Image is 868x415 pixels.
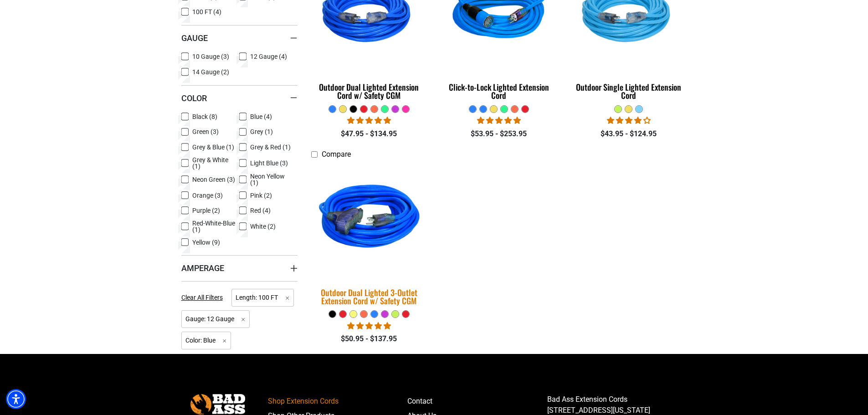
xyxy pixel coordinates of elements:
img: blue [305,162,433,279]
span: Blue (4) [250,113,272,120]
div: $43.95 - $124.95 [570,128,687,139]
span: 14 Gauge (2) [192,69,229,75]
div: Outdoor Dual Lighted Extension Cord w/ Safety CGM [311,83,427,99]
span: Gauge [181,33,208,43]
span: Green (3) [192,128,219,135]
div: $50.95 - $137.95 [311,333,427,344]
span: Gauge: 12 Gauge [181,310,250,328]
span: Black (8) [192,113,217,120]
a: Contact [407,394,547,409]
span: Grey & White (1) [192,157,236,169]
span: 4.00 stars [607,116,651,125]
div: Outdoor Single Lighted Extension Cord [570,83,687,99]
span: Neon Green (3) [192,176,235,183]
div: Click-to-Lock Lighted Extension Cord [441,83,557,99]
div: Accessibility Menu [6,389,26,409]
span: 100 FT (4) [192,9,221,15]
span: Length: 100 FT [231,289,294,307]
span: Red-White-Blue (1) [192,220,236,233]
span: Pink (2) [250,192,272,199]
div: $47.95 - $134.95 [311,128,427,139]
span: Grey (1) [250,128,273,135]
span: 12 Gauge (4) [250,53,287,60]
span: White (2) [250,223,276,230]
span: Red (4) [250,207,271,214]
span: Compare [322,150,351,159]
span: Color: Blue [181,332,231,349]
a: Clear All Filters [181,293,226,302]
span: Neon Yellow (1) [250,173,294,186]
div: $53.95 - $253.95 [441,128,557,139]
summary: Amperage [181,255,298,281]
span: Grey & Blue (1) [192,144,234,150]
a: Color: Blue [181,336,231,344]
span: Clear All Filters [181,294,223,301]
summary: Color [181,85,298,111]
span: Orange (3) [192,192,223,199]
span: Grey & Red (1) [250,144,291,150]
span: 4.87 stars [477,116,521,125]
span: Amperage [181,263,224,273]
a: Length: 100 FT [231,293,294,302]
span: 4.80 stars [347,322,391,330]
a: Gauge: 12 Gauge [181,314,250,323]
a: blue Outdoor Dual Lighted 3-Outlet Extension Cord w/ Safety CGM [311,164,427,310]
div: Outdoor Dual Lighted 3-Outlet Extension Cord w/ Safety CGM [311,288,427,305]
img: Bad Ass Extension Cords [190,394,245,415]
summary: Gauge [181,25,298,51]
span: Yellow (9) [192,239,220,246]
span: Purple (2) [192,207,220,214]
span: 4.81 stars [347,116,391,125]
span: 10 Gauge (3) [192,53,229,60]
span: Color [181,93,207,103]
a: Shop Extension Cords [268,394,408,409]
span: Light Blue (3) [250,160,288,166]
